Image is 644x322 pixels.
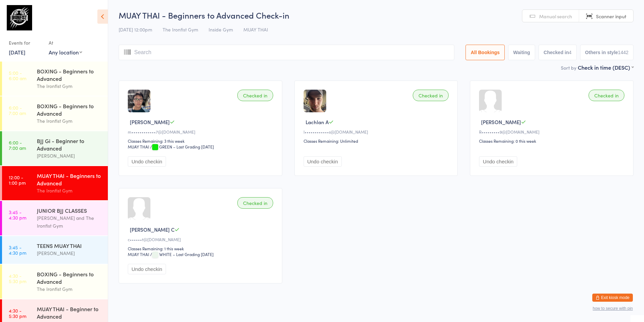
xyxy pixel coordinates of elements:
a: [DATE] [9,48,25,56]
div: MUAY THAI - Beginners to Advanced [37,172,102,187]
time: 3:45 - 4:30 pm [9,209,26,220]
div: [PERSON_NAME] and The Ironfist Gym [37,214,102,230]
div: MUAY THAI [128,144,149,149]
div: Classes Remaining: 0 this week [479,138,626,144]
input: Search [119,45,454,60]
img: image1692596323.png [304,90,326,112]
button: Undo checkin [479,156,517,167]
span: Inside Gym [209,26,233,33]
time: 6:00 - 7:00 am [9,140,26,151]
a: 4:30 -5:30 pmBOXING - Beginners to AdvancedThe Ironfist Gym [2,264,108,299]
div: Check in time (DESC) [578,64,634,71]
div: [PERSON_NAME] [37,249,102,257]
a: 3:45 -4:30 pmTEENS MUAY THAI[PERSON_NAME] [2,236,108,264]
div: MUAY THAI - Beginner to Advanced [37,305,102,320]
time: 4:30 - 5:30 pm [9,308,26,319]
span: Scanner input [596,13,626,20]
div: BOXING - Beginners to Advanced [37,102,102,117]
div: TEENS MUAY THAI [37,242,102,249]
div: Events for [9,37,42,48]
div: Checked in [237,197,273,209]
time: 6:00 - 7:00 am [9,105,26,116]
span: / GREEN – Last Grading [DATE] [150,144,214,149]
div: At [49,37,82,48]
button: Others in style1442 [580,45,634,60]
div: BOXING - Beginners to Advanced [37,270,102,285]
time: 3:45 - 4:30 pm [9,245,26,255]
div: 1442 [618,50,628,55]
div: JUNIOR BJJ CLASSES [37,207,102,214]
button: Checked in4 [539,45,577,60]
a: 6:00 -7:00 amBJJ Gi - Beginner to Advanced[PERSON_NAME] [2,131,108,165]
div: Any location [49,48,82,56]
button: Exit kiosk mode [592,294,633,302]
div: The Ironfist Gym [37,117,102,125]
time: 12:00 - 1:00 pm [9,175,26,185]
div: The Ironfist Gym [37,82,102,90]
div: MUAY THAI [128,251,149,257]
button: how to secure with pin [593,306,633,311]
div: BJJ Gi - Beginner to Advanced [37,137,102,152]
div: Classes Remaining: 1 this week [128,246,275,251]
div: c••••••t@[DOMAIN_NAME] [128,236,275,242]
span: The Ironfist Gym [163,26,198,33]
a: 6:00 -7:00 amBOXING - Beginners to AdvancedThe Ironfist Gym [2,96,108,131]
img: The Ironfist Gym [7,5,32,30]
span: [PERSON_NAME] [130,118,170,125]
img: image1712809769.png [128,90,150,112]
span: Manual search [539,13,572,20]
time: 5:00 - 6:00 am [9,70,26,81]
div: Classes Remaining: Unlimited [304,138,451,144]
div: R•••••••••9@[DOMAIN_NAME] [479,129,626,135]
time: 4:30 - 5:30 pm [9,273,26,284]
button: Undo checkin [128,156,166,167]
button: Undo checkin [128,264,166,274]
div: m••••••••••••7@[DOMAIN_NAME] [128,129,275,135]
a: 5:00 -6:00 amBOXING - Beginners to AdvancedThe Ironfist Gym [2,62,108,96]
span: Lachlan A [306,118,329,125]
div: 4 [569,50,572,55]
div: l••••••••••••s@[DOMAIN_NAME] [304,129,451,135]
div: BOXING - Beginners to Advanced [37,67,102,82]
button: Undo checkin [304,156,342,167]
div: The Ironfist Gym [37,187,102,194]
div: Classes Remaining: 3 this week [128,138,275,144]
a: 12:00 -1:00 pmMUAY THAI - Beginners to AdvancedThe Ironfist Gym [2,166,108,200]
button: Waiting [508,45,535,60]
span: [PERSON_NAME] C [130,226,174,233]
span: [PERSON_NAME] [481,118,521,125]
div: Checked in [237,90,273,101]
button: All Bookings [466,45,505,60]
label: Sort by [561,64,576,71]
h2: MUAY THAI - Beginners to Advanced Check-in [119,9,634,21]
span: MUAY THAI [243,26,268,33]
span: [DATE] 12:00pm [119,26,152,33]
div: The Ironfist Gym [37,285,102,293]
div: Checked in [589,90,624,101]
div: Checked in [413,90,449,101]
span: / WHITE – Last Grading [DATE] [150,251,214,257]
div: [PERSON_NAME] [37,152,102,160]
a: 3:45 -4:30 pmJUNIOR BJJ CLASSES[PERSON_NAME] and The Ironfist Gym [2,201,108,235]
